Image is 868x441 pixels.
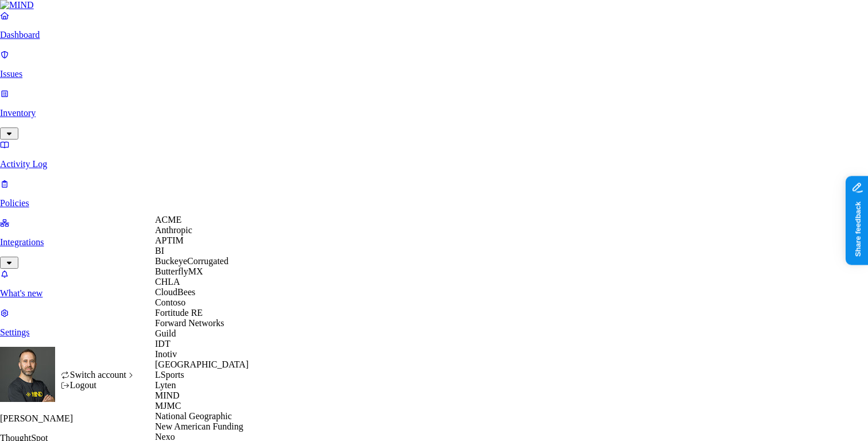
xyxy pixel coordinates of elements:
span: Forward Networks [155,318,224,328]
span: MJMC [155,401,181,411]
span: IDT [155,339,170,349]
div: Logout [61,380,136,390]
span: ACME [155,215,181,225]
span: Guild [155,328,176,338]
span: Anthropic [155,225,192,235]
span: National Geographic [155,411,232,421]
span: ButterflyMX [155,266,203,276]
span: Switch account [70,370,126,380]
span: BI [155,246,164,256]
span: Contoso [155,297,185,307]
span: Fortitude RE [155,308,203,318]
span: APTIM [155,235,184,245]
span: CHLA [155,277,180,287]
span: Lyten [155,380,176,390]
span: LSports [155,370,184,380]
span: CloudBees [155,287,195,297]
span: MIND [155,390,180,400]
span: Inotiv [155,349,177,359]
span: New American Funding [155,421,243,431]
span: BuckeyeCorrugated [155,256,228,266]
span: [GEOGRAPHIC_DATA] [155,359,249,369]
